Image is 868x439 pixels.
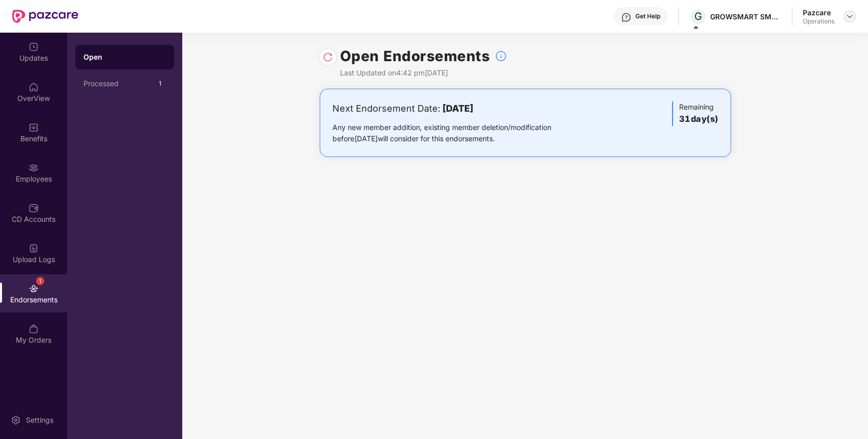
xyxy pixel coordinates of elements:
[803,17,834,25] div: Operations
[29,203,39,213] img: svg+xml;base64,PHN2ZyBpZD0iQ0RfQWNjb3VudHMiIGRhdGEtbmFtZT0iQ0QgQWNjb3VudHMiIHhtbG5zPSJodHRwOi8vd3...
[29,42,39,52] img: svg+xml;base64,PHN2ZyBpZD0iVXBkYXRlZCIgeG1sbnM9Imh0dHA6Ly93d3cudzMub3JnLzIwMDAvc3ZnIiB3aWR0aD0iMj...
[323,52,333,62] img: svg+xml;base64,PHN2ZyBpZD0iUmVsb2FkLTMyeDMyIiB4bWxucz0iaHR0cDovL3d3dy53My5vcmcvMjAwMC9zdmciIHdpZH...
[23,415,57,425] div: Settings
[332,101,583,116] div: Next Endorsement Date:
[29,122,39,133] img: svg+xml;base64,PHN2ZyBpZD0iQmVuZWZpdHMiIHhtbG5zPSJodHRwOi8vd3d3LnczLm9yZy8yMDAwL3N2ZyIgd2lkdGg9Ij...
[679,113,718,126] h3: 31 day(s)
[29,82,39,92] img: svg+xml;base64,PHN2ZyBpZD0iSG9tZSIgeG1sbnM9Imh0dHA6Ly93d3cudzMub3JnLzIwMDAvc3ZnIiB3aWR0aD0iMjAiIG...
[12,10,78,23] img: New Pazcare Logo
[442,103,473,114] b: [DATE]
[332,122,583,144] div: Any new member addition, existing member deletion/modification before [DATE] will consider for th...
[11,415,21,425] img: svg+xml;base64,PHN2ZyBpZD0iU2V0dGluZy0yMHgyMCIgeG1sbnM9Imh0dHA6Ly93d3cudzMub3JnLzIwMDAvc3ZnIiB3aW...
[495,50,507,62] img: svg+xml;base64,PHN2ZyBpZD0iSW5mb18tXzMyeDMyIiBkYXRhLW5hbWU9IkluZm8gLSAzMngzMiIgeG1sbnM9Imh0dHA6Ly...
[154,78,166,90] div: 1
[29,283,39,294] img: svg+xml;base64,PHN2ZyBpZD0iRW5kb3JzZW1lbnRzIiB4bWxucz0iaHR0cDovL3d3dy53My5vcmcvMjAwMC9zdmciIHdpZH...
[694,10,702,22] span: G
[83,52,166,62] div: Open
[710,12,781,21] div: GROWSMART SMB SOLUTIONS PRIVATE LIMITED
[672,101,718,126] div: Remaining
[340,67,508,79] div: Last Updated on 4:42 pm[DATE]
[29,243,39,253] img: svg+xml;base64,PHN2ZyBpZD0iVXBsb2FkX0xvZ3MiIGRhdGEtbmFtZT0iVXBsb2FkIExvZ3MiIHhtbG5zPSJodHRwOi8vd3...
[83,80,154,88] div: Processed
[635,12,660,20] div: Get Help
[803,8,834,17] div: Pazcare
[29,324,39,334] img: svg+xml;base64,PHN2ZyBpZD0iTXlfT3JkZXJzIiBkYXRhLW5hbWU9Ik15IE9yZGVycyIgeG1sbnM9Imh0dHA6Ly93d3cudz...
[340,45,490,67] h1: Open Endorsements
[621,12,631,22] img: svg+xml;base64,PHN2ZyBpZD0iSGVscC0zMngzMiIgeG1sbnM9Imh0dHA6Ly93d3cudzMub3JnLzIwMDAvc3ZnIiB3aWR0aD...
[846,12,854,20] img: svg+xml;base64,PHN2ZyBpZD0iRHJvcGRvd24tMzJ4MzIiIHhtbG5zPSJodHRwOi8vd3d3LnczLm9yZy8yMDAwL3N2ZyIgd2...
[29,163,39,173] img: svg+xml;base64,PHN2ZyBpZD0iRW1wbG95ZWVzIiB4bWxucz0iaHR0cDovL3d3dy53My5vcmcvMjAwMC9zdmciIHdpZHRoPS...
[36,277,44,285] div: 1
